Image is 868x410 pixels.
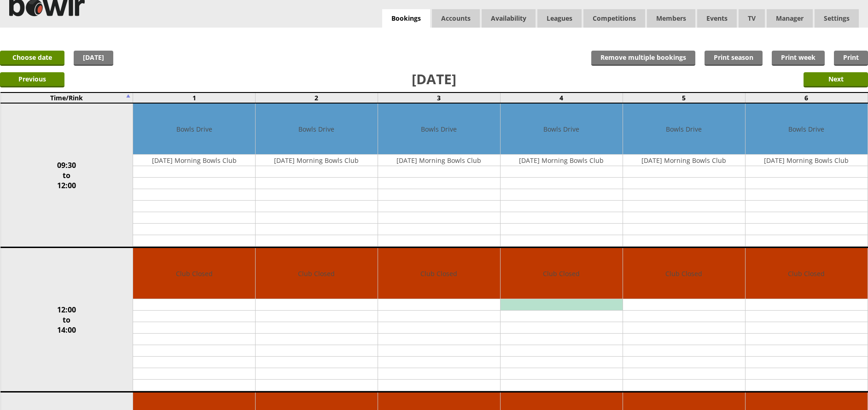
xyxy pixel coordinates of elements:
[0,92,133,103] td: Time/Rink
[501,248,623,299] td: Club Closed
[591,51,695,66] input: Remove multiple bookings
[378,92,500,103] td: 3
[0,248,133,392] td: 12:00 to 14:00
[746,104,868,155] td: Bowls Drive
[804,72,868,87] input: Next
[501,155,623,166] td: [DATE] Morning Bowls Club
[746,155,868,166] td: [DATE] Morning Bowls Club
[256,155,378,166] td: [DATE] Morning Bowls Club
[133,248,255,299] td: Club Closed
[623,104,745,155] td: Bowls Drive
[705,51,763,66] a: Print season
[815,9,859,28] span: Settings
[382,9,430,28] a: Bookings
[697,9,737,28] a: Events
[623,92,745,103] td: 5
[501,104,623,155] td: Bowls Drive
[255,92,378,103] td: 2
[133,155,255,166] td: [DATE] Morning Bowls Club
[647,9,695,28] span: Members
[537,9,582,28] a: Leagues
[583,9,645,28] a: Competitions
[623,248,745,299] td: Club Closed
[834,51,868,66] a: Print
[0,103,133,248] td: 09:30 to 12:00
[767,9,813,28] span: Manager
[482,9,536,28] a: Availability
[378,248,500,299] td: Club Closed
[432,9,480,28] span: Accounts
[378,155,500,166] td: [DATE] Morning Bowls Club
[133,104,255,155] td: Bowls Drive
[378,104,500,155] td: Bowls Drive
[746,248,868,299] td: Club Closed
[256,104,378,155] td: Bowls Drive
[772,51,825,66] a: Print week
[74,51,113,66] a: [DATE]
[623,155,745,166] td: [DATE] Morning Bowls Club
[500,92,623,103] td: 4
[739,9,765,28] span: TV
[256,248,378,299] td: Club Closed
[745,92,868,103] td: 6
[133,92,256,103] td: 1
